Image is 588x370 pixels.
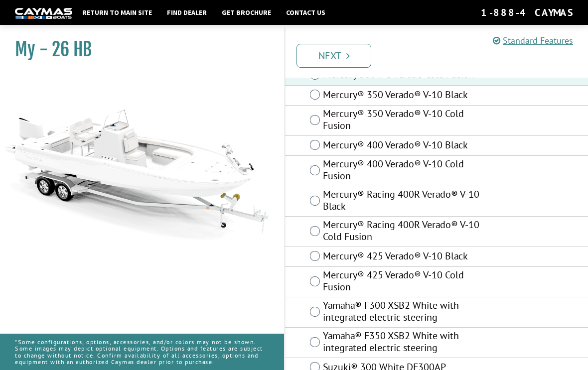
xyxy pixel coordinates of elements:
a: Return to main site [77,6,157,19]
label: Yamaha® F350 XSB2 White with integrated electric steering [323,330,481,356]
ul: Pagination [294,42,588,68]
a: Contact Us [281,6,330,19]
label: Mercury® 350 Verado® V-10 Black [323,89,481,103]
h1: My - 26 HB [15,38,259,61]
label: Mercury® 350 Verado® V-10 Cold Fusion [323,108,481,134]
a: Standard Features [493,35,573,46]
a: Find Dealer [162,6,212,19]
label: Yamaha® F300 XSB2 White with integrated electric steering [323,299,481,326]
label: Mercury® 400 Verado® V-10 Black [323,139,481,153]
div: 1-888-4CAYMAS [481,6,573,19]
a: Next [296,44,371,68]
a: Get Brochure [217,6,276,19]
label: Mercury® Racing 400R Verado® V-10 Cold Fusion [323,219,481,245]
label: Mercury® 400 Verado® V-10 Cold Fusion [323,158,481,184]
img: white-logo-c9c8dbefe5ff5ceceb0f0178aa75bf4bb51f6bca0971e226c86eb53dfe498488.png [15,8,72,18]
label: Mercury® 425 Verado® V-10 Black [323,250,481,264]
label: Mercury® 425 Verado® V-10 Cold Fusion [323,269,481,295]
p: *Some configurations, options, accessories, and/or colors may not be shown. Some images may depic... [15,334,269,370]
label: Mercury® Racing 400R Verado® V-10 Black [323,188,481,215]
